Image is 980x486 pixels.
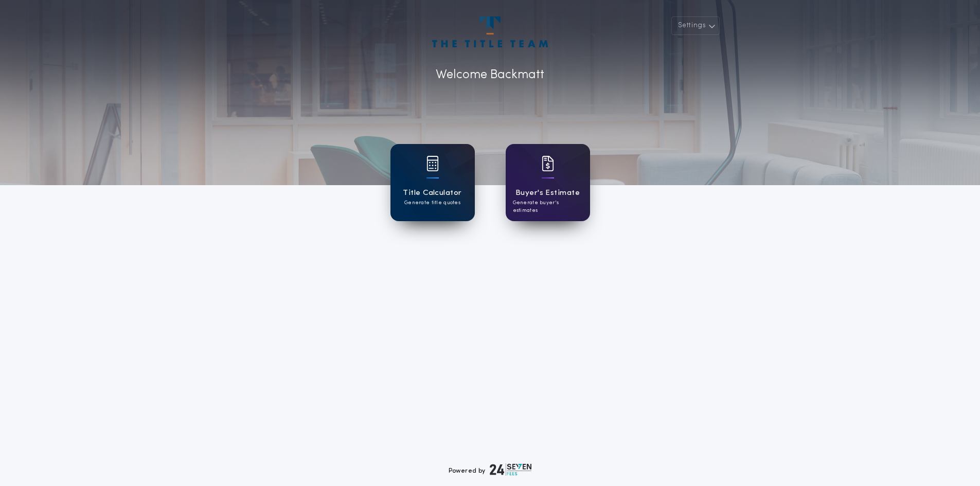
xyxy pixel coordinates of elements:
[390,144,475,221] a: card iconTitle CalculatorGenerate title quotes
[542,156,554,171] img: card icon
[506,144,590,221] a: card iconBuyer's EstimateGenerate buyer's estimates
[515,187,580,199] h1: Buyer's Estimate
[513,199,583,214] p: Generate buyer's estimates
[671,16,720,35] button: Settings
[490,463,532,476] img: logo
[436,66,544,84] p: Welcome Back matt
[432,16,547,47] img: account-logo
[426,156,439,171] img: card icon
[449,463,532,476] div: Powered by
[403,187,461,199] h1: Title Calculator
[404,199,460,207] p: Generate title quotes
